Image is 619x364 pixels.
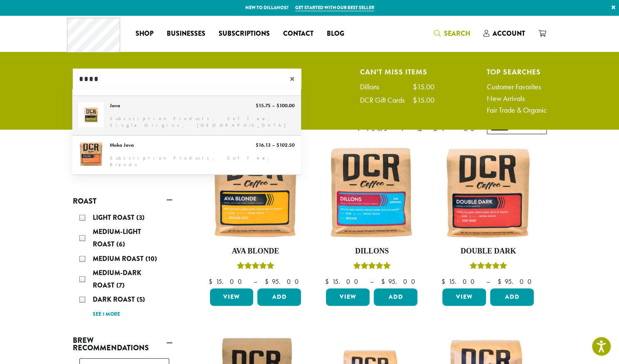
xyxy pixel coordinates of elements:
[441,277,448,286] span: $
[487,69,547,75] h4: Top Searches
[257,288,301,306] button: Add
[73,333,173,355] a: Brew Recommendations
[381,277,388,286] span: $
[327,29,344,39] span: Blog
[93,254,146,263] span: Medium Roast
[207,145,303,240] img: Ava-Blonde-12oz-1-300x300.jpg
[116,280,125,290] span: (7)
[353,261,390,273] div: Rated 5.00 out of 5
[137,295,145,304] span: (5)
[413,83,434,91] div: $15.00
[208,145,303,285] a: Ava BlondeRated 5.00 out of 5
[486,277,489,286] span: –
[208,277,215,286] span: $
[324,145,419,240] img: Dillons-12oz-300x300.jpg
[497,277,535,286] bdi: 95.00
[487,83,547,91] a: Customer Favorites
[374,288,417,306] button: Add
[487,95,547,102] a: New Arrivals
[290,74,301,84] span: ×
[413,96,434,104] div: $15.00
[381,277,419,286] bdi: 95.00
[490,288,534,306] button: Add
[253,277,256,286] span: –
[370,277,373,286] span: –
[93,295,137,304] span: Dark Roast
[146,254,157,263] span: (10)
[264,277,271,286] span: $
[116,239,125,249] span: (6)
[208,247,303,256] h4: Ava Blonde
[136,213,145,222] span: (3)
[264,277,302,286] bdi: 95.00
[237,261,274,273] div: Rated 5.00 out of 5
[360,96,413,104] div: DCR Gift Cards
[360,69,434,75] h4: Can't Miss Items
[487,106,547,114] a: Fair Trade & Organic
[283,29,313,39] span: Contact
[324,247,419,256] h4: Dillons
[326,288,370,306] a: View
[219,29,270,39] span: Subscriptions
[440,145,536,285] a: Double DarkRated 4.50 out of 5
[497,277,504,286] span: $
[325,277,362,286] bdi: 15.00
[93,268,141,290] span: Medium-Dark Roast
[442,288,486,306] a: View
[93,227,141,249] span: Medium-Light Roast
[208,277,245,286] bdi: 15.00
[136,29,153,39] span: Shop
[440,247,536,256] h4: Double Dark
[325,277,332,286] span: $
[444,29,470,38] span: Search
[469,261,507,273] div: Rated 4.50 out of 5
[295,4,374,11] a: Get started with our best seller
[73,208,173,323] div: Roast
[324,145,419,285] a: DillonsRated 5.00 out of 5
[441,277,478,286] bdi: 15.00
[427,27,477,40] a: Search
[493,29,525,38] span: Account
[93,213,136,222] span: Light Roast
[360,83,387,91] div: Dillons
[210,288,254,306] a: View
[440,145,536,240] img: Double-Dark-12oz-300x300.jpg
[93,310,120,319] a: See 1 more
[129,27,160,40] a: Shop
[73,194,173,208] a: Roast
[167,29,205,39] span: Businesses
